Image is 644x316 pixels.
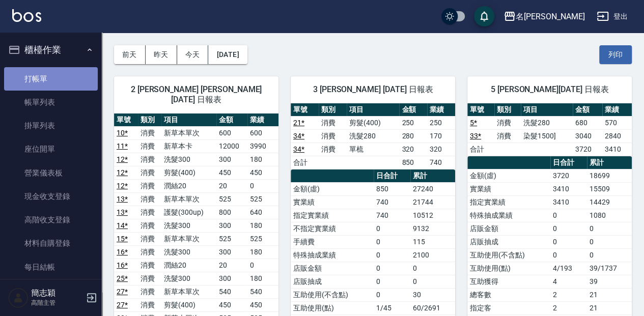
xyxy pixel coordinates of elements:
td: 1080 [587,209,632,222]
a: 排班表 [4,279,98,302]
th: 累計 [587,156,632,169]
td: 450 [216,298,247,311]
td: 250 [399,116,427,129]
td: 800 [216,206,247,219]
td: 680 [573,116,602,129]
td: 潤絲20 [161,258,216,272]
td: 潤絲20 [161,179,216,192]
td: 280 [399,129,427,142]
td: 消費 [138,126,162,139]
td: 互助使用(不含點) [467,248,550,262]
td: 互助使用(點) [291,301,374,314]
td: 600 [216,126,247,139]
td: 新草本卡 [161,139,216,153]
th: 金額 [399,103,427,117]
td: 消費 [319,142,347,156]
td: 新草本單次 [161,285,216,298]
td: 0 [374,262,410,275]
td: 850 [374,182,410,195]
td: 300 [216,245,247,258]
a: 掛單列表 [4,114,98,137]
td: 39 [587,275,632,288]
td: 525 [216,232,247,245]
td: 0 [374,288,410,301]
td: 21 [587,288,632,301]
td: 2 [550,301,587,314]
th: 單號 [114,113,138,127]
td: 0 [374,275,410,288]
h5: 簡志穎 [31,288,83,298]
th: 金額 [573,103,602,117]
td: 300 [216,153,247,166]
th: 金額 [216,113,247,127]
td: 3410 [550,195,587,209]
td: 手續費 [291,235,374,248]
td: 12000 [216,139,247,153]
td: 洗髮300 [161,219,216,232]
th: 業績 [427,103,455,117]
th: 項目 [521,103,573,117]
a: 座位開單 [4,137,98,161]
p: 高階主管 [31,298,83,307]
td: 洗髮280 [521,116,573,129]
td: 3720 [550,169,587,182]
th: 日合計 [550,156,587,169]
td: 消費 [138,232,162,245]
td: 消費 [319,116,347,129]
button: 列印 [599,45,632,64]
td: 消費 [138,285,162,298]
a: 營業儀表板 [4,161,98,185]
td: 互助使用(不含點) [291,288,374,301]
td: 消費 [138,206,162,219]
span: 5 [PERSON_NAME][DATE] 日報表 [480,84,620,95]
td: 店販抽成 [467,235,550,248]
td: 250 [427,116,455,129]
td: 店販金額 [467,222,550,235]
th: 日合計 [374,169,410,183]
td: 0 [410,275,455,288]
td: 指定實業績 [291,209,374,222]
td: 3990 [247,139,278,153]
td: 170 [427,129,455,142]
td: 消費 [138,298,162,311]
a: 材料自購登錄 [4,232,98,255]
th: 累計 [410,169,455,183]
td: 消費 [319,129,347,142]
td: 消費 [138,258,162,272]
td: 消費 [138,272,162,285]
a: 打帳單 [4,67,98,91]
th: 業績 [247,113,278,127]
td: 320 [399,142,427,156]
a: 現金收支登錄 [4,185,98,208]
td: 消費 [138,245,162,258]
td: 0 [410,262,455,275]
td: 18699 [587,169,632,182]
th: 類別 [494,103,521,117]
td: 0 [247,258,278,272]
td: 39/1737 [587,262,632,275]
td: 10512 [410,209,455,222]
td: 消費 [138,139,162,153]
img: Person [8,288,29,308]
td: 115 [410,235,455,248]
td: 3410 [550,182,587,195]
td: 14429 [587,195,632,209]
td: 0 [587,248,632,262]
td: 洗髮300 [161,245,216,258]
td: 剪髮(400) [161,166,216,179]
td: 300 [216,219,247,232]
td: 0 [374,235,410,248]
td: 180 [247,272,278,285]
td: 洗髮300 [161,153,216,166]
span: 3 [PERSON_NAME] [DATE] 日報表 [303,84,443,95]
a: 每日結帳 [4,255,98,279]
td: 合計 [291,156,319,169]
button: 名[PERSON_NAME] [499,6,589,27]
td: 180 [247,245,278,258]
div: 名[PERSON_NAME] [516,10,584,23]
td: 1/45 [374,301,410,314]
td: 740 [374,209,410,222]
a: 高階收支登錄 [4,208,98,232]
td: 640 [247,206,278,219]
td: 0 [374,248,410,262]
